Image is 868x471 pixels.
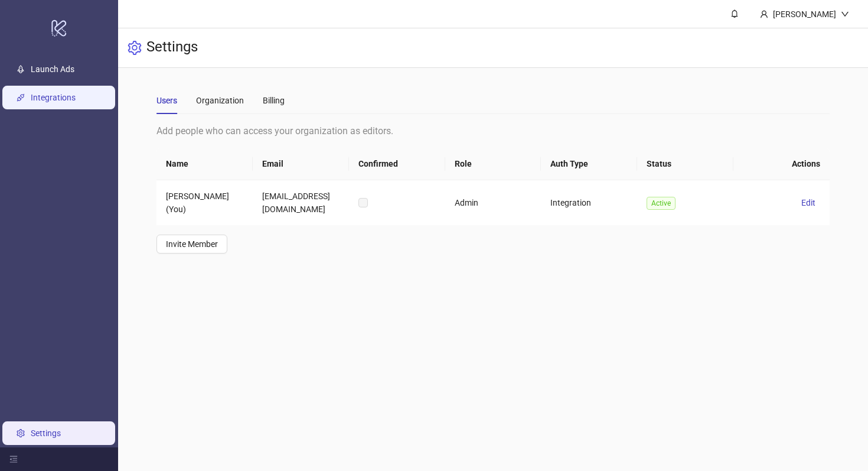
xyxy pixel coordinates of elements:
[31,64,74,74] a: Launch Ads
[768,8,841,21] div: [PERSON_NAME]
[445,148,541,180] th: Role
[445,180,541,225] td: Admin
[253,180,349,225] td: [EMAIL_ADDRESS][DOMAIN_NAME]
[166,239,218,249] span: Invite Member
[156,148,253,180] th: Name
[128,41,142,55] span: setting
[253,148,349,180] th: Email
[9,455,18,463] span: menu-fold
[156,235,227,254] button: Invite Member
[841,10,849,18] span: down
[637,148,733,180] th: Status
[263,94,285,107] div: Billing
[156,94,177,107] div: Users
[797,196,820,210] button: Edit
[733,148,830,180] th: Actions
[541,180,637,225] td: Integration
[760,10,768,18] span: user
[156,180,253,225] td: [PERSON_NAME] (You)
[647,197,676,210] span: Active
[31,93,76,102] a: Integrations
[146,38,198,58] h3: Settings
[349,148,445,180] th: Confirmed
[541,148,637,180] th: Auth Type
[31,428,61,438] a: Settings
[801,198,815,207] span: Edit
[196,94,244,107] div: Organization
[730,9,739,18] span: bell
[156,124,830,138] div: Add people who can access your organization as editors.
